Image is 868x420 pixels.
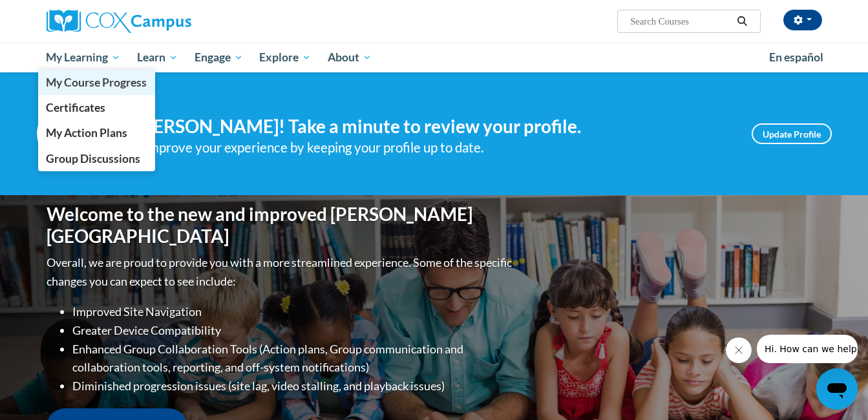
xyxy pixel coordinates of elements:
span: Group Discussions [46,152,140,165]
span: My Course Progress [46,76,147,89]
span: Learn [137,50,178,65]
a: En español [761,44,832,71]
span: My Action Plans [46,126,127,140]
span: About [328,50,372,65]
a: Explore [251,43,319,72]
a: Update Profile [752,123,832,144]
button: Account Settings [783,10,822,30]
span: Hi. How can we help? [8,9,105,19]
a: Group Discussions [38,146,156,171]
div: Help improve your experience by keeping your profile up to date. [114,137,732,158]
img: Cox Campus [47,10,191,33]
h4: Hi [PERSON_NAME]! Take a minute to review your profile. [114,116,732,138]
a: My Learning [38,43,129,72]
img: Profile Image [37,105,95,163]
a: Engage [186,43,251,72]
iframe: Message from company [757,335,858,363]
li: Improved Site Navigation [72,302,515,321]
iframe: Close message [726,337,752,363]
li: Diminished progression issues (site lag, video stalling, and playback issues) [72,377,515,395]
a: Cox Campus [47,10,292,33]
span: My Learning [46,50,120,65]
a: About [319,43,380,72]
a: My Course Progress [38,70,156,95]
span: Explore [259,50,311,65]
p: Overall, we are proud to provide you with a more streamlined experience. Some of the specific cha... [47,253,515,291]
input: Search Courses [629,14,732,29]
button: Search [732,14,752,29]
span: Engage [195,50,243,65]
h1: Welcome to the new and improved [PERSON_NAME][GEOGRAPHIC_DATA] [47,204,515,247]
iframe: Button to launch messaging window [816,368,858,410]
a: My Action Plans [38,120,156,145]
span: Certificates [46,101,105,114]
span: En español [769,50,823,64]
li: Greater Device Compatibility [72,321,515,340]
li: Enhanced Group Collaboration Tools (Action plans, Group communication and collaboration tools, re... [72,340,515,377]
a: Learn [129,43,186,72]
a: Certificates [38,95,156,120]
div: Main menu [27,43,842,72]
